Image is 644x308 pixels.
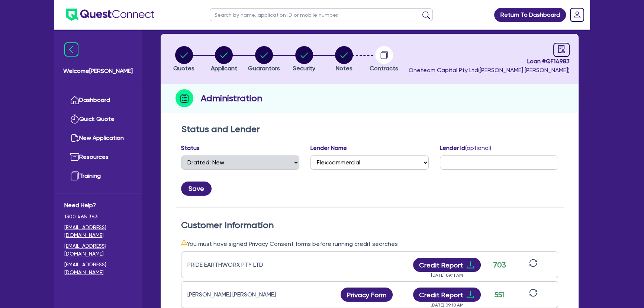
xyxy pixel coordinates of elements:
a: [EMAIL_ADDRESS][DOMAIN_NAME] [64,242,132,258]
div: 551 [490,289,509,300]
button: Privacy Form [341,288,393,302]
button: Security [293,46,316,73]
button: Guarantors [248,46,280,73]
label: Lender Name [310,144,347,153]
span: Need Help? [64,201,132,210]
span: Loan # QF14983 [409,57,570,66]
span: download [466,290,475,299]
span: Applicant [211,65,237,72]
a: [EMAIL_ADDRESS][DOMAIN_NAME] [64,224,132,239]
span: sync [529,289,537,297]
label: Lender Id [440,144,491,153]
img: resources [70,153,79,161]
img: quick-quote [70,115,79,123]
button: Credit Reportdownload [413,288,481,302]
a: audit [553,43,570,57]
img: new-application [70,134,79,142]
span: audit [557,45,566,53]
h2: Status and Lender [181,124,558,135]
span: Welcome [PERSON_NAME] [63,67,133,76]
span: Notes [336,65,352,72]
img: icon-menu-close [64,42,78,57]
a: Dashboard [64,91,132,110]
span: Security [293,65,315,72]
button: sync [527,288,540,301]
span: warning [181,239,187,245]
span: sync [529,259,537,267]
button: Credit Reportdownload [413,258,481,272]
img: quest-connect-logo-blue [66,9,154,21]
span: Guarantors [248,65,280,72]
div: You must have signed Privacy Consent forms before running credit searches [181,239,558,248]
button: sync [527,259,540,272]
a: Quick Quote [64,110,132,129]
h2: Administration [201,92,262,105]
div: [PERSON_NAME] [PERSON_NAME] [187,290,280,299]
a: Training [64,167,132,186]
input: Search by name, application ID or mobile number... [210,8,433,21]
button: Save [181,182,212,196]
button: Contracts [369,46,399,73]
h2: Customer Information [181,220,558,231]
span: Oneteam Capital Pty Ltd ( [PERSON_NAME] [PERSON_NAME] ) [409,67,570,74]
button: Quotes [173,46,195,73]
div: 703 [490,259,509,270]
a: New Application [64,129,132,148]
span: Quotes [173,65,194,72]
span: download [466,260,475,269]
span: Contracts [370,65,398,72]
img: training [70,171,79,180]
button: Notes [335,46,353,73]
span: (optional) [465,144,491,151]
div: PRIDE EARTHWORX PTY LTD [187,260,280,269]
button: Applicant [210,46,238,73]
a: [EMAIL_ADDRESS][DOMAIN_NAME] [64,261,132,276]
label: Status [181,144,200,153]
a: Dropdown toggle [567,5,587,25]
span: 1300 465 363 [64,213,132,221]
a: Resources [64,148,132,167]
img: step-icon [176,89,193,107]
a: Return To Dashboard [494,8,566,22]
